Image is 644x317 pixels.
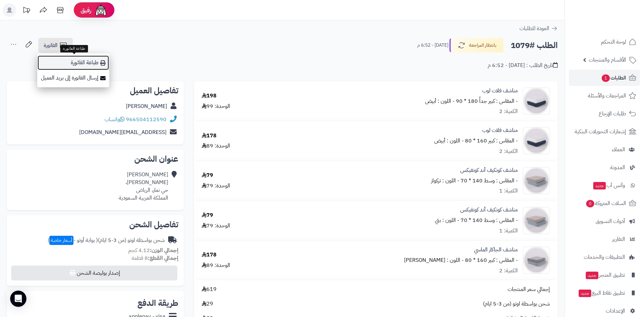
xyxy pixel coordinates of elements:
img: 1754806726-%D8%A7%D9%84%D8%AC%D8%A7%D9%83%D8%A7%D8%B1%20%D8%A7%D9%84%D9%85%D8%A7%D8%B3%D9%8A-90x9... [523,247,550,274]
div: طباعة الفاتورة [60,45,88,52]
a: مناشف كونكيف أند كونفيكس [460,166,518,174]
span: تطبيق نقاط البيع [578,288,625,298]
a: المدونة [569,159,640,176]
div: تاريخ الطلب : [DATE] - 6:52 م [488,62,558,69]
div: الكمية: 1 [499,227,518,235]
h2: الطلب #1079 [511,39,558,52]
a: المراجعات والأسئلة [569,88,640,104]
img: ai-face.png [94,3,108,17]
span: جديد [579,290,591,297]
div: الوحدة: 89 [202,262,230,269]
a: طلبات الإرجاع [569,106,640,122]
a: لوحة التحكم [569,34,640,50]
span: إجمالي سعر المنتجات [508,286,550,293]
span: ( بوابة أوتو - ) [48,236,98,244]
a: 966504112590 [126,115,166,123]
span: تطبيق المتجر [585,270,625,280]
span: وآتس آب [593,181,625,190]
a: السلات المتروكة0 [569,195,640,211]
span: أسعار خاصة [49,236,73,245]
img: 1754839373-%D9%81%D9%84%D8%A7%D8%AA%20%D9%84%D9%88%D8%A8-90x90.jpg [523,127,550,154]
div: الكمية: 2 [499,108,518,115]
h2: تفاصيل العميل [12,87,178,95]
a: مناشف فلات لوب [482,87,518,95]
span: المدونة [610,163,625,172]
a: إشعارات التحويلات البنكية [569,123,640,140]
a: تطبيق نقاط البيعجديد [569,285,640,301]
small: - المقاس : وسط 140 * 70 [461,216,518,224]
div: الوحدة: 99 [202,103,230,110]
a: مناشف الجاكار الماسي [474,246,518,254]
button: بانتظار المراجعة [449,38,504,52]
small: - اللون : [PERSON_NAME] [404,256,464,264]
div: الكمية: 1 [499,187,518,195]
a: [EMAIL_ADDRESS][DOMAIN_NAME] [79,128,166,136]
div: 178 [202,132,217,140]
a: طباعة الفاتورة [37,55,109,70]
span: الفاتورة [44,41,58,49]
div: شحن بواسطة اوتو (من 3-5 ايام) [48,236,165,244]
a: التقارير [569,231,640,247]
a: أدوات التسويق [569,213,640,229]
div: 198 [202,92,217,100]
span: جديد [593,182,606,189]
img: 1754839838-%D9%83%D9%88%D9%86%D9%83%D9%8A%D9%81%20%D8%A3%D9%86%D8%AF%20%D9%83%D9%88%D9%86%D9%81%D... [523,207,550,234]
small: - المقاس : وسط 140 * 70 [461,177,518,185]
div: الوحدة: 79 [202,182,230,190]
span: جديد [586,272,598,279]
small: - اللون : بني [435,216,459,224]
span: التقارير [612,234,625,244]
span: الطلبات [601,73,626,83]
a: الفاتورة [38,38,73,53]
span: العملاء [612,145,625,154]
span: أدوات التسويق [596,217,625,226]
small: - المقاس : كبير 160 * 80 [465,256,518,264]
a: تطبيق المتجرجديد [569,267,640,283]
div: الوحدة: 89 [202,142,230,150]
span: طلبات الإرجاع [599,109,626,118]
a: [PERSON_NAME] [126,102,167,110]
span: الإعدادات [606,306,625,316]
span: المراجعات والأسئلة [588,91,626,100]
h2: طريقة الدفع [137,299,178,307]
small: [DATE] - 6:52 م [417,42,448,49]
small: - اللون : أبيض [425,97,454,105]
small: - اللون : أبيض [434,137,464,145]
span: شحن بواسطة اوتو (من 3-5 ايام) [483,300,550,308]
small: - المقاس : كبير جداً 180 * 90 [456,97,518,105]
h2: عنوان الشحن [12,155,178,163]
span: السلات المتروكة [585,199,626,208]
span: إشعارات التحويلات البنكية [575,127,626,136]
span: رفيق [81,6,91,14]
a: التطبيقات والخدمات [569,249,640,265]
span: العودة للطلبات [519,24,549,32]
span: 0 [586,200,594,207]
a: مناشف كونكيف أند كونفيكس [460,206,518,214]
div: 178 [202,251,217,259]
small: 4.12 كجم [128,246,178,254]
button: إصدار بوليصة الشحن [11,266,177,280]
a: الطلبات1 [569,70,640,86]
a: وآتس آبجديد [569,177,640,194]
a: إرسال الفاتورة إلى بريد العميل [37,70,109,86]
a: مناشف فلات لوب [482,127,518,134]
a: واتساب [105,115,125,123]
img: 1754839838-%D9%83%D9%88%D9%86%D9%83%D9%8A%D9%81%20%D8%A3%D9%86%D8%AF%20%D9%83%D9%88%D9%86%D9%81%D... [523,167,550,194]
div: 79 [202,211,213,219]
a: العودة للطلبات [519,24,558,32]
span: 1 [602,74,610,82]
span: 29 [202,300,213,308]
img: logo-2.png [598,17,638,31]
h2: تفاصيل الشحن [12,221,178,229]
div: [PERSON_NAME] [PERSON_NAME]، حي نمار، الرياض المملكة العربية السعودية [119,171,168,202]
a: العملاء [569,141,640,158]
div: الوحدة: 79 [202,222,230,230]
span: 619 [202,286,217,293]
strong: إجمالي الوزن: [150,246,178,254]
span: التطبيقات والخدمات [584,252,625,262]
a: تحديثات المنصة [18,3,35,19]
div: Open Intercom Messenger [10,291,26,307]
small: 8 قطعة [132,254,178,262]
strong: إجمالي القطع: [148,254,178,262]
